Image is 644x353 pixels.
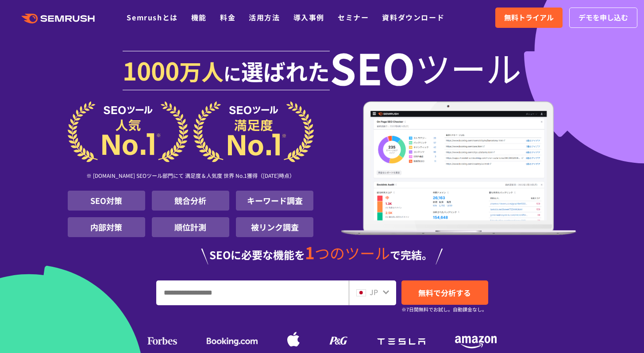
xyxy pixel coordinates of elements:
span: ツール [415,50,521,85]
span: 万人 [179,55,224,87]
li: SEO対策 [68,191,145,211]
span: で完結。 [390,247,432,262]
div: ※ [DOMAIN_NAME] SEOツール部門にて 満足度＆人気度 世界 No.1獲得（[DATE]時点） [68,162,314,191]
span: JP [370,287,378,297]
a: デモを申し込む [569,8,637,28]
small: ※7日間無料でお試し。自動課金なし。 [401,305,487,314]
a: 機能 [191,12,207,23]
li: 競合分析 [152,191,229,211]
a: 導入事例 [293,12,324,23]
li: キーワード調査 [236,191,313,211]
a: Semrushとは [127,12,177,23]
a: 活用方法 [249,12,280,23]
span: 無料トライアル [504,12,554,23]
a: 無料トライアル [495,8,563,28]
span: に [224,60,241,86]
span: SEO [330,50,415,85]
span: デモを申し込む [578,12,628,23]
a: セミナー [338,12,369,23]
span: 無料で分析する [418,287,471,298]
span: 選ばれた [241,55,330,87]
li: 内部対策 [68,217,145,237]
a: 無料で分析する [401,280,488,305]
li: 順位計測 [152,217,229,237]
div: SEOに必要な機能を [68,244,577,265]
a: 料金 [220,12,235,23]
span: 1000 [123,52,179,88]
span: つのツール [315,242,390,264]
span: 1 [305,240,315,264]
input: URL、キーワードを入力してください [157,281,348,305]
li: 被リンク調査 [236,217,313,237]
a: 資料ダウンロード [382,12,444,23]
